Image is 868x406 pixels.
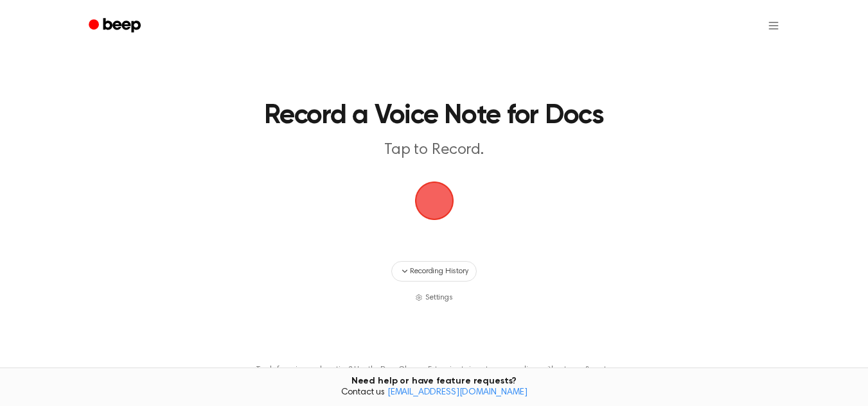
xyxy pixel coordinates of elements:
span: Settings [425,292,453,303]
button: Settings [415,292,453,303]
span: Contact us [8,387,860,399]
button: Recording History [391,261,476,282]
span: Recording History [410,266,468,277]
img: Beep Logo [415,182,454,220]
p: Tired of copying and pasting? Use the Docs Chrome Extension to insert your recordings without cop... [256,365,612,375]
button: Open menu [758,10,789,41]
a: [EMAIL_ADDRESS][DOMAIN_NAME] [387,388,527,397]
p: Tap to Record. [188,140,681,161]
h1: Record a Voice Note for Docs [139,103,729,130]
a: Beep [80,13,152,38]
